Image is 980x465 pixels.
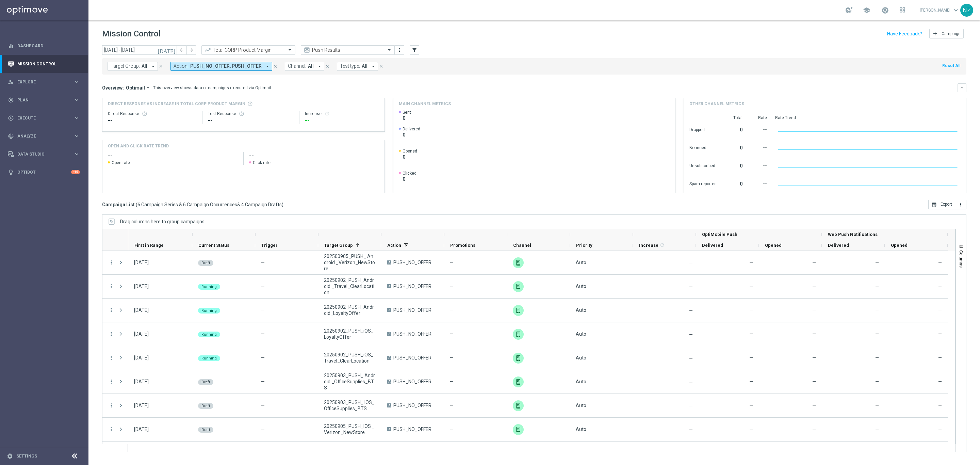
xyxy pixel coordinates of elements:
span: A [387,260,391,264]
button: close [378,63,384,70]
span: — [689,284,693,290]
button: more_vert [108,283,114,289]
span: — [749,379,753,384]
span: — [450,259,454,266]
i: equalizer [8,43,14,49]
span: — [261,355,265,360]
span: Promotions [450,243,475,248]
span: — [875,307,879,313]
div: 02 Sep 2025, Tuesday [134,331,149,337]
div: Test Response [208,111,294,116]
span: keyboard_arrow_down [952,6,960,14]
div: Web Push Notifications [513,257,524,268]
span: Target Group: [111,63,140,69]
h3: Overview: [102,85,124,91]
i: arrow_drop_down [316,63,323,69]
span: Sent [403,110,411,115]
span: First in Range [134,243,164,248]
div: Web Push Notifications [513,305,524,316]
i: more_vert [108,355,114,361]
div: Spam reported [689,178,717,189]
span: Test type: [340,63,360,69]
span: Running [201,285,217,289]
i: more_vert [108,402,114,408]
i: open_in_browser [931,202,937,207]
i: more_vert [108,331,114,337]
i: trending_up [204,47,211,53]
div: Press SPACE to select this row. [102,346,128,370]
span: PUSH_NO_OFFER [393,259,431,266]
i: person_search [8,79,14,85]
colored-tag: Running [198,331,220,337]
i: close [379,64,383,69]
span: Calculate column [658,241,665,249]
ng-select: Push Results [301,45,395,55]
button: open_in_browser Export [928,200,955,209]
div: Press SPACE to select this row. [102,322,128,346]
span: Plan [17,98,73,102]
i: filter_alt [411,47,418,53]
button: gps_fixed Plan keyboard_arrow_right [7,97,80,103]
div: Press SPACE to select this row. [128,275,948,299]
img: Web Push Notifications [513,376,524,387]
span: — [450,355,454,361]
div: Analyze [8,133,73,139]
span: Direct Response VS Increase In Total CORP Product Margin [108,101,245,107]
button: [DATE] [157,45,177,55]
div: play_circle_outline Execute keyboard_arrow_right [7,115,80,121]
span: school [863,6,870,14]
i: [DATE] [158,47,176,53]
button: more_vert [396,46,403,54]
button: Test type: All arrow_drop_down [337,62,378,71]
div: Increase [305,111,379,116]
img: OptiMobile Push [513,329,524,340]
span: Execute [17,116,73,120]
span: Opened [765,243,782,248]
span: Web Push Notifications [828,232,878,237]
span: Clicked [403,171,416,176]
div: Data Studio keyboard_arrow_right [7,151,80,157]
span: — [261,260,265,265]
div: 03 Sep 2025, Wednesday [134,379,149,385]
button: more_vert [955,200,966,209]
span: Draft [201,261,210,265]
i: add [932,31,938,36]
i: close [325,64,330,69]
div: 0 [725,160,742,171]
span: — [749,331,753,337]
colored-tag: Running [198,307,220,314]
button: Mission Control [7,61,80,67]
i: close [273,64,278,69]
div: track_changes Analyze keyboard_arrow_right [7,133,80,139]
span: A [387,380,391,384]
button: Channel: All arrow_drop_down [285,62,324,71]
i: refresh [659,242,665,248]
i: more_vert [108,307,114,313]
div: -- [751,178,767,189]
span: PUSH_NO_OFFER [393,426,431,432]
div: Explore [8,79,73,85]
span: — [749,260,753,265]
button: Target Group: All arrow_drop_down [108,62,158,71]
button: Reset All [942,62,961,69]
div: Unsubscribed [689,160,717,171]
span: PUSH_NO_OFFER [393,402,431,408]
span: — [261,307,265,313]
div: -- [751,124,767,134]
h1: Mission Control [102,29,161,39]
a: Dashboard [17,37,80,55]
span: Auto [576,355,586,360]
span: All [142,63,147,69]
span: — [261,331,265,337]
input: Select date range [102,45,177,55]
span: — [812,379,816,384]
i: play_circle_outline [8,115,14,121]
span: Campaign [942,31,961,36]
span: Action [387,243,401,248]
button: close [158,63,164,70]
span: 20250902_PUSH_iOS_Travel_ClearLocation [324,352,375,364]
div: +10 [71,170,80,174]
div: Press SPACE to select this row. [102,275,128,299]
button: more_vert [108,259,114,266]
span: Auto [576,260,586,265]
